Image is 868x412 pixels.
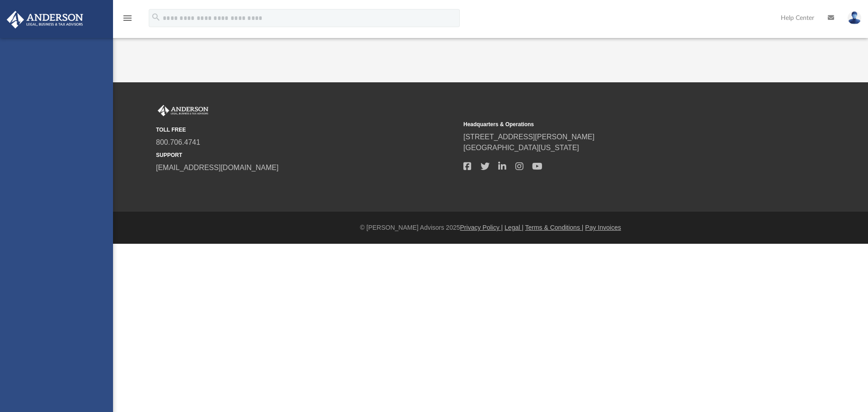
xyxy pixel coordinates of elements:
img: User Pic [848,11,861,24]
a: [STREET_ADDRESS][PERSON_NAME] [463,133,594,141]
a: [EMAIL_ADDRESS][DOMAIN_NAME] [156,164,278,171]
img: Anderson Advisors Platinum Portal [4,11,86,28]
a: Pay Invoices [585,224,621,231]
a: 800.706.4741 [156,138,200,146]
div: © [PERSON_NAME] Advisors 2025 [113,223,868,232]
a: Legal | [505,224,524,231]
a: menu [122,17,133,24]
small: TOLL FREE [156,126,457,134]
img: Anderson Advisors Platinum Portal [156,105,210,117]
a: Privacy Policy | [460,224,503,231]
a: Terms & Conditions | [525,224,584,231]
i: search [151,12,161,22]
i: menu [122,13,133,24]
small: SUPPORT [156,151,457,159]
a: [GEOGRAPHIC_DATA][US_STATE] [463,144,579,152]
small: Headquarters & Operations [463,120,764,128]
